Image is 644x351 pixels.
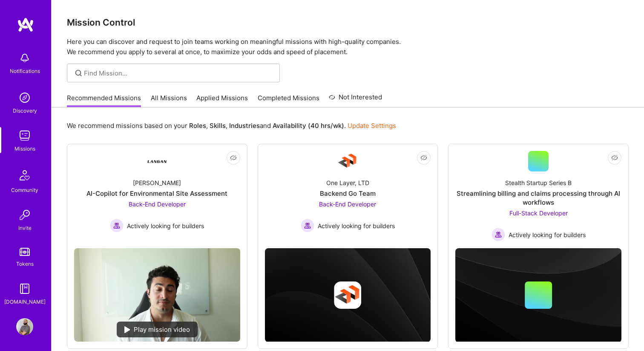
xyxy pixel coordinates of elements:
b: Availability (40 hrs/wk) [273,122,344,130]
img: play [124,326,130,333]
span: Actively looking for builders [509,230,586,239]
img: bell [16,49,33,67]
p: We recommend missions based on your , , and . [67,121,396,130]
img: guide book [16,280,33,297]
b: Skills [210,122,226,130]
div: AI-Copilot for Environmental Site Assessment [86,189,227,198]
a: Recommended Missions [67,93,141,107]
span: Actively looking for builders [318,221,395,230]
img: tokens [20,248,30,256]
i: icon EyeClosed [611,154,618,161]
img: No Mission [74,248,240,342]
img: cover [455,248,621,342]
div: Discovery [13,106,37,115]
div: Notifications [10,67,40,75]
div: Streamlining billing and claims processing through AI workflows [455,189,621,207]
a: Applied Missions [196,93,248,107]
i: icon EyeClosed [230,154,237,161]
img: discovery [16,89,33,106]
img: Company Logo [337,151,358,171]
h3: Mission Control [67,17,629,28]
span: Full-Stack Developer [509,209,568,217]
img: logo [17,17,34,32]
div: One Layer, LTD [326,178,369,187]
div: Community [11,186,38,194]
img: User Avatar [16,318,33,335]
img: Actively looking for builders [301,219,314,232]
i: icon SearchGrey [74,68,83,78]
img: Invite [16,206,33,223]
div: Backend Go Team [320,189,376,198]
img: cover [265,248,431,342]
div: Invite [18,223,32,232]
img: teamwork [16,127,33,144]
b: Industries [229,122,260,130]
div: Tokens [16,259,34,268]
a: Update Settings [348,122,396,130]
img: Actively looking for builders [492,228,505,241]
div: [PERSON_NAME] [133,178,181,187]
b: Roles [189,122,206,130]
div: [DOMAIN_NAME] [4,297,46,306]
p: Here you can discover and request to join teams working on meaningful missions with high-quality ... [67,37,629,57]
i: icon EyeClosed [420,154,427,161]
a: Stealth Startup Series BStreamlining billing and claims processing through AI workflowsFull-Stack... [455,151,621,241]
a: Not Interested [329,92,382,107]
img: Company logo [334,281,361,309]
span: Back-End Developer [129,200,186,208]
span: Actively looking for builders [127,221,204,230]
a: Completed Missions [258,93,319,107]
a: Company Logo[PERSON_NAME]AI-Copilot for Environmental Site AssessmentBack-End Developer Actively ... [74,151,240,241]
input: Find Mission... [84,69,273,78]
div: Missions [14,144,35,153]
img: Community [14,165,35,186]
a: All Missions [151,93,187,107]
img: Company Logo [147,151,167,171]
span: Back-End Developer [319,200,376,208]
a: User Avatar [14,318,35,335]
div: Play mission video [117,322,198,337]
div: Stealth Startup Series B [505,178,572,187]
a: Company LogoOne Layer, LTDBackend Go TeamBack-End Developer Actively looking for buildersActively... [265,151,431,241]
img: Actively looking for builders [110,219,124,232]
